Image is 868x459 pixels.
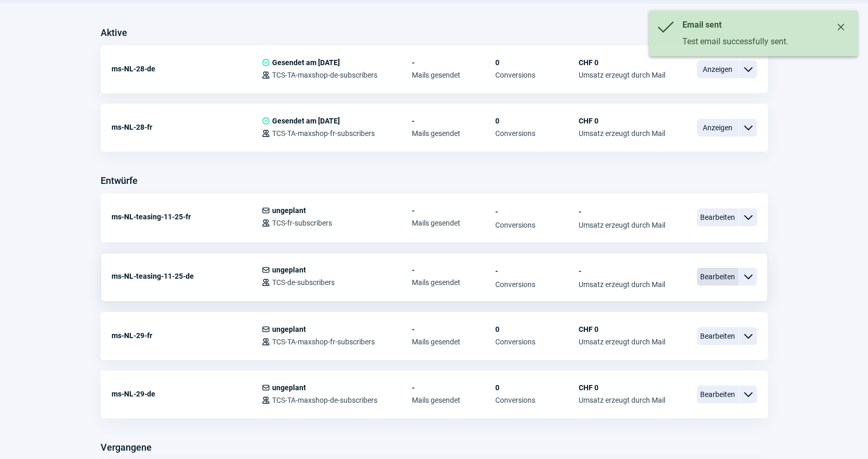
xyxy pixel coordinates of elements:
span: Gesendet am [DATE] [272,58,340,67]
span: CHF 0 [579,58,665,67]
div: ms-NL-29-fr [112,325,262,346]
span: Anzeigen [697,119,739,137]
div: ms-NL-29-de [112,383,262,404]
span: Conversions [495,221,579,229]
span: Conversions [495,280,579,289]
span: Umsatz erzeugt durch Mail [579,396,665,404]
span: Conversions [495,338,579,346]
span: Conversions [495,71,579,79]
span: Anzeigen [697,60,739,78]
span: Conversions [495,396,579,404]
span: Mails gesendet [412,396,495,404]
span: ungeplant [272,325,306,333]
span: - [412,206,495,215]
div: Test email successfully sent. [682,35,833,48]
span: Bearbeiten [697,386,739,403]
span: Bearbeiten [697,208,739,226]
span: ungeplant [272,383,306,392]
span: CHF 0 [579,117,665,125]
span: TCS-TA-maxshop-fr-subscribers [272,129,375,138]
span: - [579,206,665,217]
span: Mails gesendet [412,129,495,138]
span: Mails gesendet [412,71,495,79]
span: Mails gesendet [412,278,495,287]
span: TCS-TA-maxshop-fr-subscribers [272,338,375,346]
span: ungeplant [272,266,306,274]
span: - [412,325,495,333]
span: - [579,266,665,276]
span: ungeplant [272,206,306,215]
h3: Aktive [101,24,127,41]
span: CHF 0 [579,325,665,333]
span: - [495,206,579,217]
div: ms-NL-teasing-11-25-de [112,266,262,287]
span: TCS-fr-subscribers [272,219,332,227]
span: Umsatz erzeugt durch Mail [579,338,665,346]
span: - [412,117,495,125]
div: ms-NL-28-fr [112,117,262,138]
button: Close [833,19,849,35]
span: Conversions [495,129,579,138]
span: CHF 0 [579,383,665,392]
span: Bearbeiten [697,327,739,345]
span: 0 [495,117,579,125]
span: Gesendet am [DATE] [272,117,340,125]
span: Umsatz erzeugt durch Mail [579,129,665,138]
span: Email sent [682,20,722,30]
h3: Entwürfe [101,172,138,189]
span: TCS-TA-maxshop-de-subscribers [272,396,377,404]
span: Umsatz erzeugt durch Mail [579,71,665,79]
span: Mails gesendet [412,219,495,227]
span: 0 [495,58,579,67]
span: 0 [495,383,579,392]
span: Umsatz erzeugt durch Mail [579,280,665,289]
div: ms-NL-28-de [112,58,262,79]
span: - [412,383,495,392]
span: Umsatz erzeugt durch Mail [579,221,665,229]
span: TCS-TA-maxshop-de-subscribers [272,71,377,79]
span: - [412,58,495,67]
span: TCS-de-subscribers [272,278,335,287]
span: 0 [495,325,579,333]
h3: Vergangene [101,439,152,456]
div: ms-NL-teasing-11-25-fr [112,206,262,227]
span: Mails gesendet [412,338,495,346]
span: - [412,266,495,274]
span: Bearbeiten [697,268,739,286]
span: - [495,266,579,276]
